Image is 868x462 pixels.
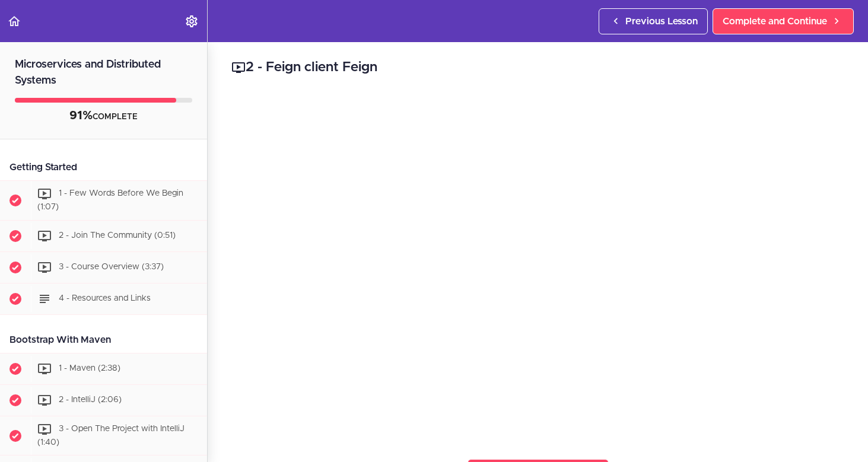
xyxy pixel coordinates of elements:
div: COMPLETE [15,109,192,124]
span: 91% [69,110,93,122]
svg: Settings Menu [185,14,199,28]
iframe: Video Player [231,95,844,440]
span: 2 - IntelliJ (2:06) [59,396,122,404]
a: Previous Lesson [599,8,708,34]
span: 3 - Open The Project with IntelliJ (1:40) [37,425,185,447]
span: 1 - Maven (2:38) [59,364,120,372]
span: Previous Lesson [625,14,698,28]
span: Complete and Continue [723,14,827,28]
svg: Back to course curriculum [7,14,21,28]
h2: 2 - Feign client Feign [231,58,844,78]
a: Complete and Continue [713,8,854,34]
span: 1 - Few Words Before We Begin (1:07) [37,189,183,211]
span: 3 - Course Overview (3:37) [59,263,164,271]
span: 2 - Join The Community (0:51) [59,231,176,240]
span: 4 - Resources and Links [59,294,151,302]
